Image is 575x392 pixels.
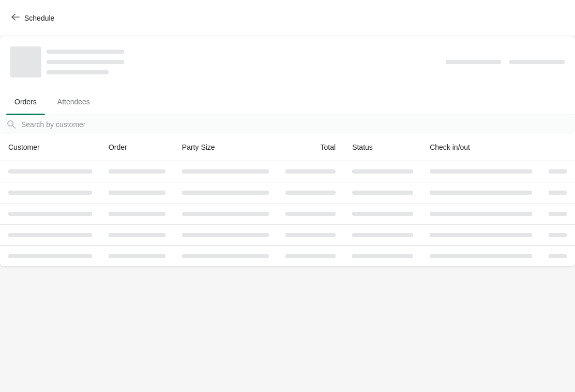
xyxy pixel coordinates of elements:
th: Status [344,134,421,161]
th: Order [100,134,174,161]
th: Check in/out [421,134,540,161]
button: Schedule [5,9,63,27]
span: Attendees [49,92,98,111]
th: Party Size [174,134,277,161]
th: Total [277,134,344,161]
span: Orders [6,92,45,111]
input: Search by customer [21,115,575,134]
span: Schedule [24,14,54,22]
